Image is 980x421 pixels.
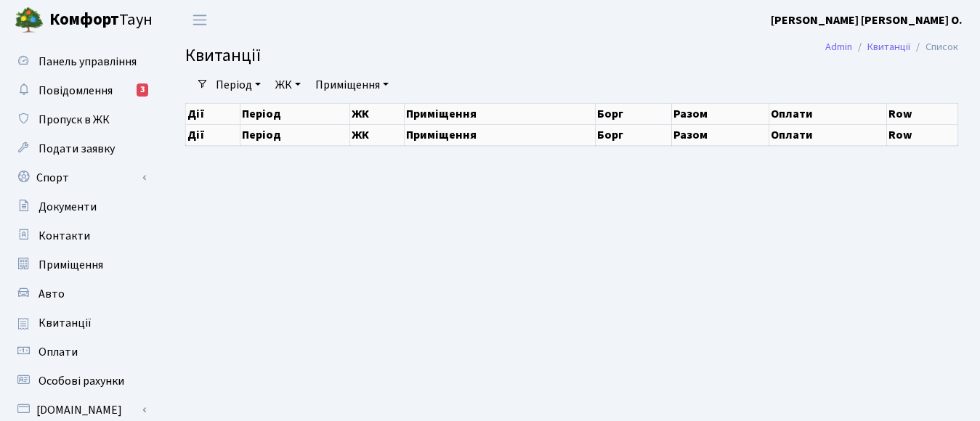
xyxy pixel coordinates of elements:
a: Спорт [7,163,153,192]
span: Авто [39,286,65,302]
th: Борг [595,103,672,124]
th: Row [887,124,958,145]
button: Переключити навігацію [182,8,218,32]
th: Дії [186,103,240,124]
a: Приміщення [309,73,394,97]
span: Квитанції [185,43,261,68]
th: Row [887,103,958,124]
nav: breadcrumb [803,32,980,62]
th: Борг [595,124,672,145]
a: Авто [7,279,153,308]
span: Особові рахунки [39,373,124,389]
span: Приміщення [39,257,103,273]
a: Приміщення [7,250,153,279]
span: Контакти [39,228,90,244]
th: Оплати [769,124,887,145]
th: ЖК [350,103,405,124]
span: Подати заявку [39,141,115,157]
th: Разом [672,103,769,124]
a: Контакти [7,221,153,250]
span: Документи [39,199,97,215]
th: Приміщення [405,103,596,124]
a: Подати заявку [7,134,153,163]
img: logo.png [15,6,44,35]
li: Список [910,39,958,55]
a: Квитанції [7,308,153,338]
a: Квитанції [867,39,910,54]
th: Період [240,124,350,145]
div: 3 [137,83,148,97]
span: Оплати [39,344,78,360]
b: [PERSON_NAME] [PERSON_NAME] О. [771,12,963,28]
th: Дії [186,124,240,145]
a: Admin [825,39,852,54]
span: Квитанції [39,315,92,331]
span: Пропуск в ЖК [39,112,110,128]
th: Оплати [769,103,887,124]
a: Пропуск в ЖК [7,105,153,134]
a: Повідомлення3 [7,76,153,105]
th: Разом [672,124,769,145]
a: ЖК [270,73,307,97]
th: Приміщення [405,124,596,145]
a: [PERSON_NAME] [PERSON_NAME] О. [771,12,963,29]
span: Панель управління [39,54,137,70]
b: Комфорт [49,8,119,31]
span: Повідомлення [39,83,113,99]
span: Таун [49,8,153,33]
a: Особові рахунки [7,367,153,396]
th: Період [240,103,350,124]
a: Оплати [7,338,153,367]
a: Період [210,73,267,97]
a: Панель управління [7,47,153,76]
a: Документи [7,192,153,221]
th: ЖК [350,124,405,145]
